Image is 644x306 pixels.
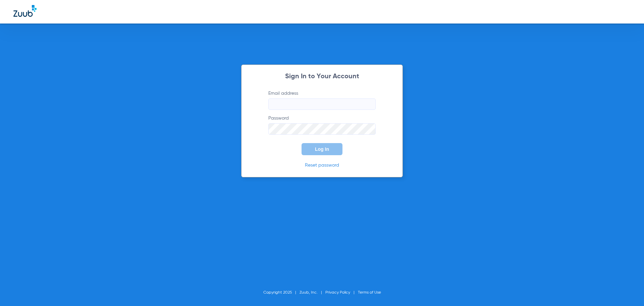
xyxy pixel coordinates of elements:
img: Zuub Logo [13,5,37,17]
button: Log In [302,143,342,155]
a: Reset password [305,163,339,168]
a: Terms of Use [358,291,381,295]
span: Log In [315,146,329,152]
h2: Sign In to Your Account [258,73,386,80]
input: Email address [268,98,376,110]
label: Email address [268,90,376,110]
li: Copyright 2025 [263,289,300,296]
li: Zuub, Inc. [300,289,325,296]
a: Privacy Policy [325,291,350,295]
input: Password [268,123,376,135]
label: Password [268,115,376,135]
